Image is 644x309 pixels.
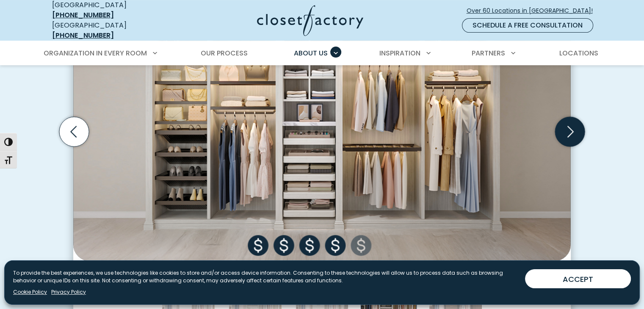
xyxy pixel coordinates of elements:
[38,41,607,65] nav: Primary Menu
[379,48,420,58] span: Inspiration
[51,288,86,296] a: Privacy Policy
[44,48,147,58] span: Organization in Every Room
[294,48,328,58] span: About Us
[52,30,114,40] a: [PHONE_NUMBER]
[257,5,363,36] img: Closet Factory Logo
[559,48,598,58] span: Locations
[52,20,175,41] div: [GEOGRAPHIC_DATA]
[56,113,92,150] button: Previous slide
[552,113,588,150] button: Next slide
[462,18,593,33] a: Schedule a Free Consultation
[13,288,47,296] a: Cookie Policy
[467,6,600,15] span: Over 60 Locations in [GEOGRAPHIC_DATA]!
[73,2,571,261] img: Budget options at Closet Factory Tier 4
[472,48,505,58] span: Partners
[52,10,114,20] a: [PHONE_NUMBER]
[466,3,600,18] a: Over 60 Locations in [GEOGRAPHIC_DATA]!
[13,269,518,284] p: To provide the best experiences, we use technologies like cookies to store and/or access device i...
[201,48,248,58] span: Our Process
[525,269,631,288] button: ACCEPT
